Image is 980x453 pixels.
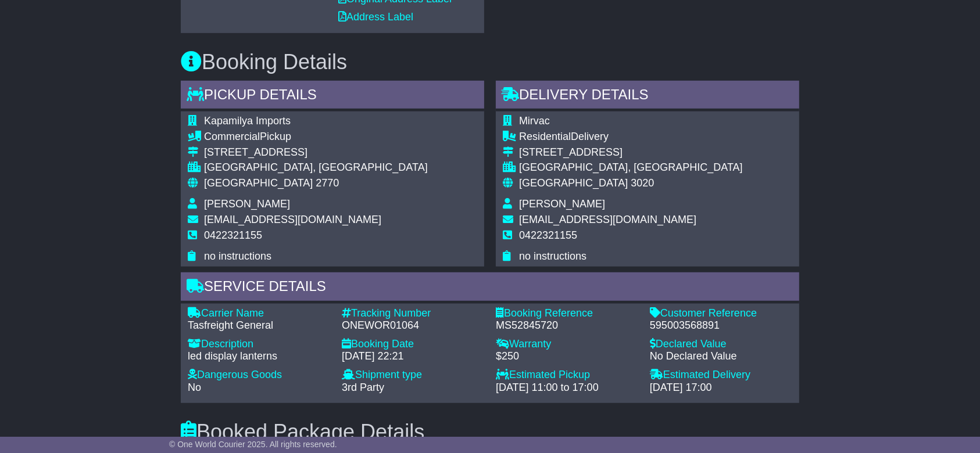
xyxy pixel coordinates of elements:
div: Tasfreight General [188,319,330,332]
div: Tracking Number [342,307,484,320]
div: Service Details [181,272,799,304]
div: Carrier Name [188,307,330,320]
span: [PERSON_NAME] [204,198,290,210]
div: Estimated Pickup [496,369,638,382]
span: no instructions [204,250,271,262]
div: Delivery [519,131,743,143]
div: MS52845720 [496,319,638,332]
div: Description [188,338,330,351]
span: no instructions [519,250,586,262]
span: 0422321155 [204,229,262,241]
span: Mirvac [519,115,550,127]
span: [GEOGRAPHIC_DATA] [204,177,313,189]
a: Address Label [338,11,413,23]
div: [GEOGRAPHIC_DATA], [GEOGRAPHIC_DATA] [204,161,428,174]
div: Booking Date [342,338,484,351]
div: led display lanterns [188,350,330,363]
div: [DATE] 11:00 to 17:00 [496,382,638,394]
span: [EMAIL_ADDRESS][DOMAIN_NAME] [519,214,696,225]
div: [DATE] 22:21 [342,350,484,363]
span: Kapamilya Imports [204,115,291,127]
div: Booking Reference [496,307,638,320]
span: 2770 [316,177,339,189]
div: Dangerous Goods [188,369,330,382]
div: Declared Value [650,338,792,351]
h3: Booking Details [181,51,799,74]
span: © One World Courier 2025. All rights reserved. [169,440,337,449]
div: Estimated Delivery [650,369,792,382]
span: No [188,382,201,393]
div: [STREET_ADDRESS] [204,146,428,159]
span: [EMAIL_ADDRESS][DOMAIN_NAME] [204,214,381,225]
div: [GEOGRAPHIC_DATA], [GEOGRAPHIC_DATA] [519,161,743,174]
div: Delivery Details [496,81,799,112]
div: 595003568891 [650,319,792,332]
span: Residential [519,131,571,142]
div: $250 [496,350,638,363]
div: Shipment type [342,369,484,382]
div: [STREET_ADDRESS] [519,146,743,159]
span: 3020 [631,177,654,189]
span: 0422321155 [519,229,577,241]
span: 3rd Party [342,382,384,393]
span: [PERSON_NAME] [519,198,605,210]
span: [GEOGRAPHIC_DATA] [519,177,628,189]
div: Warranty [496,338,638,351]
div: No Declared Value [650,350,792,363]
h3: Booked Package Details [181,420,799,444]
div: Pickup Details [181,81,484,112]
span: Commercial [204,131,260,142]
div: Pickup [204,131,428,143]
div: ONEWOR01064 [342,319,484,332]
div: [DATE] 17:00 [650,382,792,394]
div: Customer Reference [650,307,792,320]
